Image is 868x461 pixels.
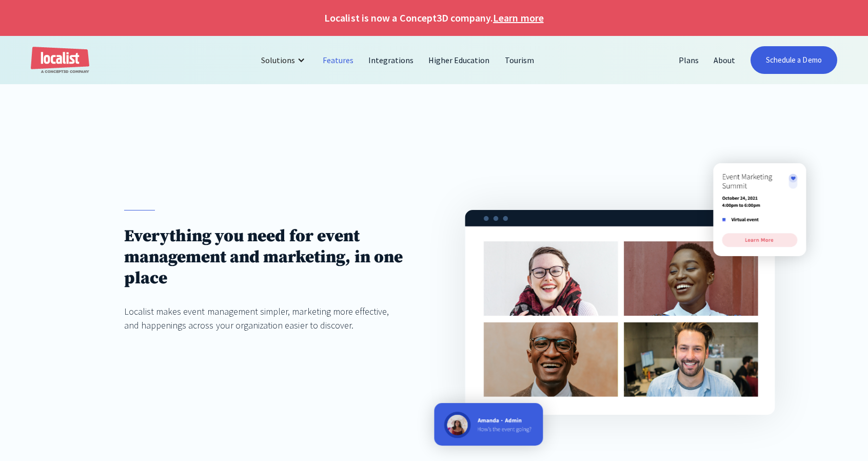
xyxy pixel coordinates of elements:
[706,48,743,72] a: About
[421,48,498,72] a: Higher Education
[124,304,403,332] div: Localist makes event management simpler, marketing more effective, and happenings across your org...
[261,54,295,66] div: Solutions
[124,226,403,289] h1: Everything you need for event management and marketing, in one place
[672,48,706,72] a: Plans
[498,48,542,72] a: Tourism
[493,10,543,26] a: Learn more
[31,47,89,74] a: home
[751,46,837,74] a: Schedule a Demo
[315,48,361,72] a: Features
[361,48,421,72] a: Integrations
[253,48,315,72] div: Solutions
